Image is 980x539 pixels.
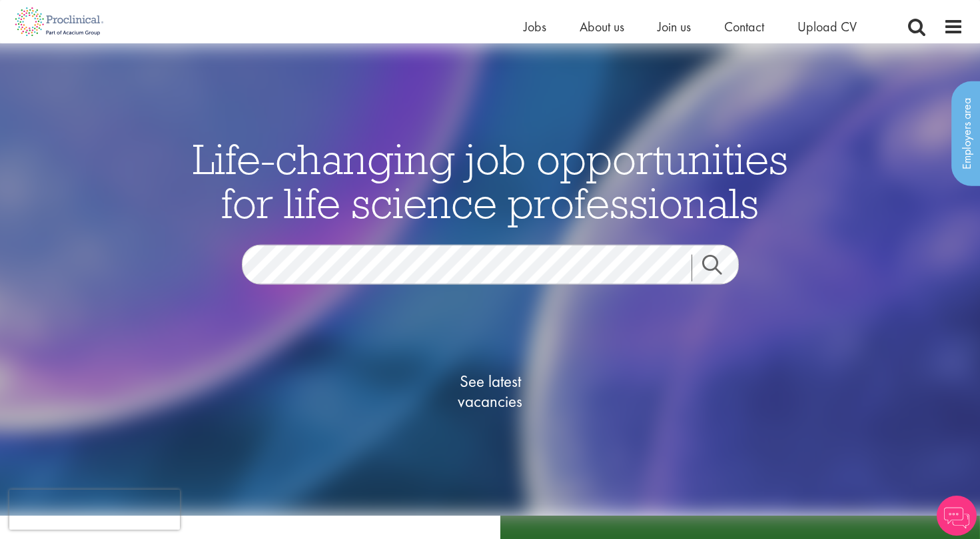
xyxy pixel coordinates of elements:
div: By clicking “Accept All Cookies”, you agree to the storing of cookies on your device to enhance s... [298,100,692,130]
span: Life-changing job opportunities for life science professionals [193,132,788,229]
a: See latestvacancies [424,318,557,465]
div: Cookie Settings [278,54,712,192]
a: Job search submit button [692,255,749,282]
h2: Cookie Settings [278,81,672,101]
a: About us [580,18,624,35]
a: Upload CV [797,18,857,35]
button: Cookies Settings, Opens the preference center dialog [397,147,487,175]
img: Chatbot [937,496,977,536]
iframe: reCAPTCHA [9,490,180,530]
button: Accept All Cookies [495,147,585,175]
a: Contact [724,18,764,35]
a: Join us [658,18,691,35]
span: See latest vacancies [424,372,557,412]
a: Jobs [524,18,546,35]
